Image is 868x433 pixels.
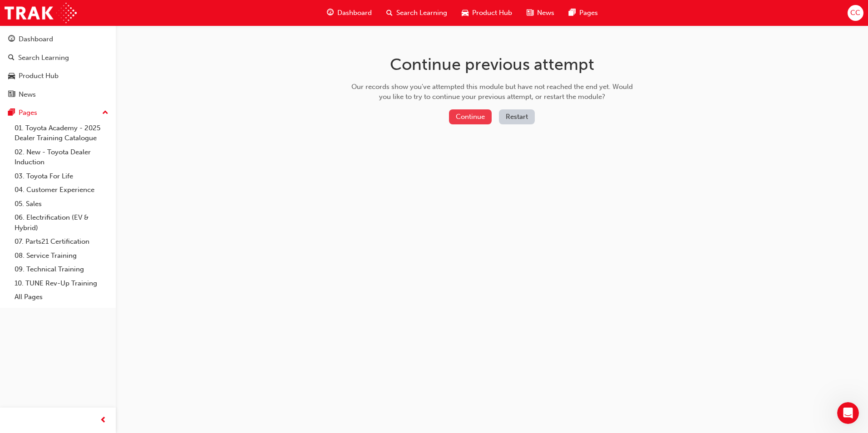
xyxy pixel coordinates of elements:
a: All Pages [11,290,112,304]
a: 03. Toyota For Life [11,169,112,183]
span: guage-icon [8,35,15,44]
a: news-iconNews [519,4,562,22]
div: News [19,89,36,100]
span: search-icon [386,7,393,19]
span: pages-icon [8,109,15,117]
button: DashboardSearch LearningProduct HubNews [4,29,112,104]
a: Search Learning [4,49,112,66]
button: Restart [499,109,535,124]
a: 04. Customer Experience [11,183,112,197]
a: 06. Electrification (EV & Hybrid) [11,211,112,235]
span: CC [850,8,860,18]
span: news-icon [527,7,533,19]
a: pages-iconPages [562,4,605,22]
span: Search Learning [396,8,447,18]
a: Dashboard [4,31,112,48]
button: Pages [4,104,112,121]
div: Our records show you've attempted this module but have not reached the end yet. Would you like to... [348,82,636,102]
div: Search Learning [18,53,69,63]
a: 09. Technical Training [11,262,112,276]
iframe: Intercom live chat [837,402,859,424]
span: News [537,8,554,18]
button: CC [848,5,863,21]
div: Product Hub [19,71,59,81]
a: 01. Toyota Academy - 2025 Dealer Training Catalogue [11,121,112,145]
span: Dashboard [337,8,372,18]
button: Continue [449,109,492,124]
div: Pages [19,108,37,118]
span: news-icon [8,91,15,99]
span: Product Hub [472,8,512,18]
span: car-icon [8,72,15,80]
a: News [4,86,112,103]
span: guage-icon [327,7,334,19]
a: search-iconSearch Learning [379,4,454,22]
a: 10. TUNE Rev-Up Training [11,276,112,290]
a: 08. Service Training [11,249,112,263]
div: Dashboard [19,34,53,44]
a: guage-iconDashboard [320,4,379,22]
a: 05. Sales [11,197,112,211]
span: up-icon [102,107,108,119]
span: search-icon [8,54,15,62]
a: 02. New - Toyota Dealer Induction [11,145,112,169]
span: car-icon [462,7,469,19]
img: Trak [5,3,77,23]
span: pages-icon [569,7,576,19]
span: Pages [579,8,598,18]
a: 07. Parts21 Certification [11,235,112,249]
span: prev-icon [100,415,107,426]
a: Product Hub [4,68,112,84]
h1: Continue previous attempt [348,54,636,74]
a: car-iconProduct Hub [454,4,519,22]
